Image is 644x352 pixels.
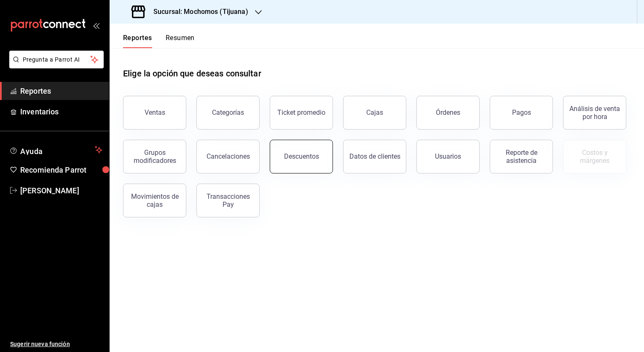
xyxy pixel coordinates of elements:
[343,140,406,173] button: Datos de clientes
[93,22,99,29] button: open_drawer_menu
[349,152,400,160] div: Datos de clientes
[123,140,186,173] button: Grupos modificadores
[343,96,406,130] button: Cajas
[270,140,333,173] button: Descuentos
[9,51,104,68] button: Pregunta a Parrot AI
[147,7,248,17] h3: Sucursal: Mochomos (Tijuana)
[563,140,626,173] button: Contrata inventarios para ver este reporte
[6,61,104,70] a: Pregunta a Parrot AI
[10,340,102,349] span: Sugerir nueva función
[20,106,102,117] span: Inventarios
[435,152,461,160] div: Usuarios
[129,192,181,208] div: Movimientos de cajas
[196,96,260,130] button: Categorías
[563,96,626,130] button: Análisis de venta por hora
[495,149,547,165] div: Reporte de asistencia
[196,184,260,217] button: Transacciones Pay
[123,34,152,48] button: Reportes
[270,96,333,130] button: Ticket promedio
[196,140,260,173] button: Cancelaciones
[123,184,186,217] button: Movimientos de cajas
[123,96,186,130] button: Ventas
[207,152,250,160] div: Cancelaciones
[202,192,254,208] div: Transacciones Pay
[20,164,102,176] span: Recomienda Parrot
[23,55,91,64] span: Pregunta a Parrot AI
[166,34,195,48] button: Resumen
[20,185,102,196] span: [PERSON_NAME]
[20,85,102,97] span: Reportes
[490,140,553,173] button: Reporte de asistencia
[123,67,261,80] h1: Elige la opción que deseas consultar
[416,96,480,130] button: Órdenes
[129,149,181,165] div: Grupos modificadores
[569,105,621,121] div: Análisis de venta por hora
[20,145,91,155] span: Ayuda
[416,140,480,173] button: Usuarios
[212,108,244,116] div: Categorías
[569,149,621,165] div: Costos y márgenes
[145,108,165,116] div: Ventas
[284,152,319,160] div: Descuentos
[436,108,460,116] div: Órdenes
[490,96,553,130] button: Pagos
[512,108,531,116] div: Pagos
[366,108,383,116] div: Cajas
[123,34,195,48] div: navigation tabs
[277,108,325,116] div: Ticket promedio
